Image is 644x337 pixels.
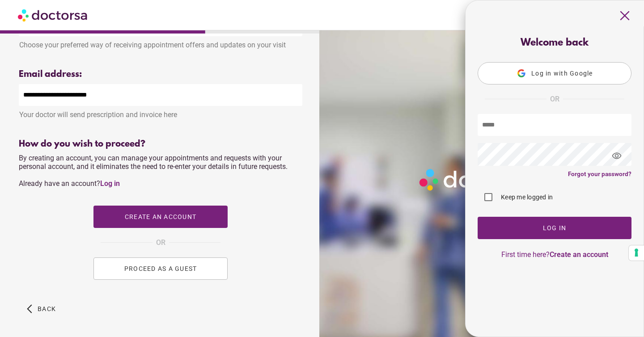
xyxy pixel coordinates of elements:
span: close [616,7,633,24]
div: Your doctor will send prescription and invoice here [19,106,302,119]
div: Choose your preferred way of receiving appointment offers and updates on your visit [19,36,302,49]
a: Log in [100,179,120,188]
button: arrow_back_ios Back [23,298,59,320]
div: Email address: [19,69,302,80]
span: OR [156,237,165,249]
img: Logo-Doctorsa-trans-White-partial-flat.png [416,165,545,194]
button: Log In [478,217,631,239]
span: Log In [543,224,567,232]
span: Create an account [125,213,196,220]
label: Keep me logged in [499,193,553,202]
button: Create an account [93,206,228,228]
span: Log in with Google [531,70,593,77]
p: First time here? [478,250,631,259]
span: PROCEED AS A GUEST [124,265,197,272]
a: Forgot your password? [568,170,631,177]
span: By creating an account, you can manage your appointments and requests with your personal account,... [19,154,288,188]
div: Welcome back [478,38,631,49]
button: PROCEED AS A GUEST [93,257,228,280]
div: How do you wish to proceed? [19,139,302,149]
button: Your consent preferences for tracking technologies [629,245,644,261]
button: Log in with Google [478,62,631,84]
img: Doctorsa.com [18,5,89,25]
span: OR [550,93,559,105]
span: Back [38,305,56,312]
a: Create an account [550,250,608,259]
span: visibility [605,144,629,168]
